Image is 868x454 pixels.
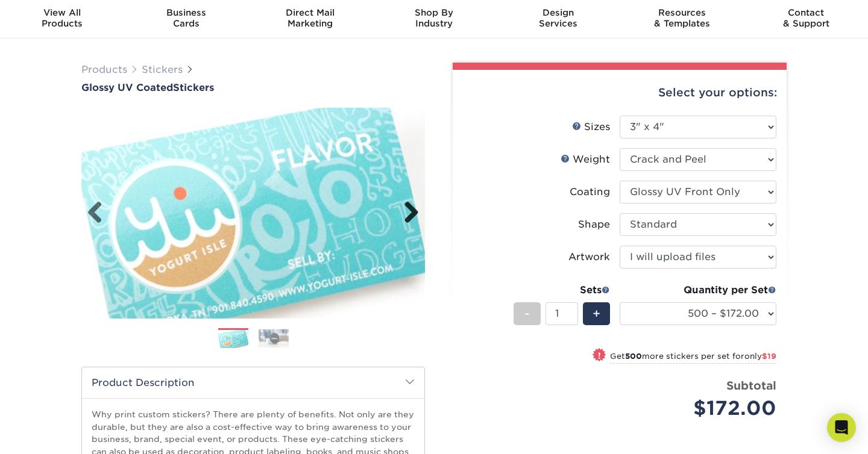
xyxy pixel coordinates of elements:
div: Artwork [568,250,610,264]
strong: Subtotal [726,379,776,392]
h2: Product Description [82,367,424,398]
a: Stickers [142,64,183,75]
img: Stickers 02 [259,329,289,347]
div: Coating [570,185,610,199]
div: Select your options: [462,70,777,116]
div: Weight [561,152,610,167]
div: Cards [124,7,248,29]
div: Sizes [572,120,610,134]
div: & Templates [620,7,744,29]
span: ! [598,349,601,362]
span: $19 [762,352,776,361]
span: Glossy UV Coated [81,82,173,93]
span: Resources [620,7,744,18]
div: Sets [514,283,610,297]
span: Contact [744,7,868,18]
div: $172.00 [629,394,776,423]
span: Business [124,7,248,18]
img: Stickers 01 [218,329,248,350]
div: Open Intercom Messenger [827,413,856,442]
div: Quantity per Set [620,283,776,297]
div: Shape [578,217,610,232]
span: Shop By [372,7,496,18]
a: Products [81,64,127,75]
div: Marketing [248,7,372,29]
div: Industry [372,7,496,29]
span: + [593,305,600,323]
img: Glossy UV Coated 01 [81,95,425,332]
h1: Stickers [81,82,425,93]
div: Services [496,7,620,29]
span: Design [496,7,620,18]
span: only [744,352,776,361]
div: & Support [744,7,868,29]
span: - [524,305,530,323]
strong: 500 [625,352,642,361]
small: Get more stickers per set for [610,352,776,364]
span: Direct Mail [248,7,372,18]
a: Glossy UV CoatedStickers [81,82,425,93]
